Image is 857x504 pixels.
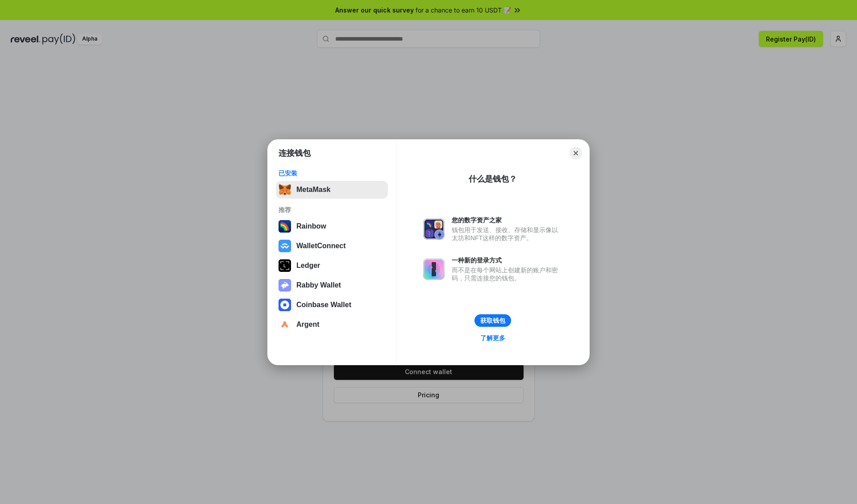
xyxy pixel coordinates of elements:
[279,318,291,331] img: svg+xml,%3Csvg%20width%3D%2228%22%20height%3D%2228%22%20viewBox%3D%220%200%2028%2028%22%20fill%3D...
[296,242,346,250] div: WalletConnect
[452,256,562,264] div: 一种新的登录方式
[296,262,320,270] div: Ledger
[452,266,562,282] div: 而不是在每个网站上创建新的账户和密码，只需连接您的钱包。
[279,299,291,311] img: svg+xml,%3Csvg%20width%3D%2228%22%20height%3D%2228%22%20viewBox%3D%220%200%2028%2028%22%20fill%3D...
[279,220,291,233] img: svg+xml,%3Csvg%20width%3D%22120%22%20height%3D%22120%22%20viewBox%3D%220%200%20120%20120%22%20fil...
[279,279,291,292] img: svg+xml,%3Csvg%20xmlns%3D%22http%3A%2F%2Fwww.w3.org%2F2000%2Fsvg%22%20fill%3D%22none%22%20viewBox...
[279,240,291,252] img: svg+xml,%3Csvg%20width%3D%2228%22%20height%3D%2228%22%20viewBox%3D%220%200%2028%2028%22%20fill%3D...
[276,316,388,333] button: Argent
[276,257,388,275] button: Ledger
[452,216,562,224] div: 您的数字资产之家
[474,314,511,327] button: 获取钱包
[279,259,291,272] img: svg+xml,%3Csvg%20xmlns%3D%22http%3A%2F%2Fwww.w3.org%2F2000%2Fsvg%22%20width%3D%2228%22%20height%3...
[276,217,388,235] button: Rainbow
[423,218,445,240] img: svg+xml,%3Csvg%20xmlns%3D%22http%3A%2F%2Fwww.w3.org%2F2000%2Fsvg%22%20fill%3D%22none%22%20viewBox...
[423,258,445,280] img: svg+xml,%3Csvg%20xmlns%3D%22http%3A%2F%2Fwww.w3.org%2F2000%2Fsvg%22%20fill%3D%22none%22%20viewBox...
[276,276,388,294] button: Rabby Wallet
[469,174,517,184] div: 什么是钱包？
[452,226,562,242] div: 钱包用于发送、接收、存储和显示像以太坊和NFT这样的数字资产。
[296,281,341,289] div: Rabby Wallet
[279,148,311,158] h1: 连接钱包
[296,321,320,329] div: Argent
[480,317,505,325] div: 获取钱包
[480,334,505,342] div: 了解更多
[570,147,582,159] button: Close
[296,301,351,309] div: Coinbase Wallet
[279,183,291,196] img: svg+xml,%3Csvg%20fill%3D%22none%22%20height%3D%2233%22%20viewBox%3D%220%200%2035%2033%22%20width%...
[276,296,388,314] button: Coinbase Wallet
[296,222,326,230] div: Rainbow
[279,206,385,214] div: 推荐
[475,332,511,344] a: 了解更多
[279,169,385,177] div: 已安装
[296,186,330,194] div: MetaMask
[276,237,388,255] button: WalletConnect
[276,181,388,199] button: MetaMask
